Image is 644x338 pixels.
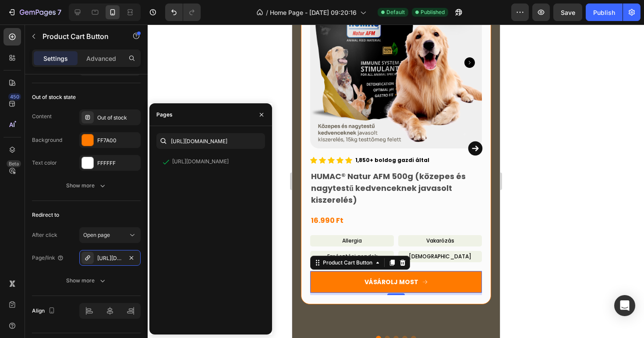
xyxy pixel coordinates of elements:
[4,4,65,21] button: 7
[43,54,68,63] p: Settings
[32,93,76,101] div: Out of stock state
[97,159,138,167] div: FFFFFF
[614,295,635,316] div: Open Intercom Messenger
[29,234,82,242] div: Product Cart Button
[86,54,116,63] p: Advanced
[174,115,192,133] button: Carousel Next Arrow
[156,133,265,149] input: Insert link or search
[7,160,21,167] div: Beta
[8,93,21,100] div: 450
[553,4,582,21] button: Save
[386,8,405,16] span: Default
[97,137,138,144] div: FF7A00
[119,311,124,317] button: Dot
[57,7,61,18] p: 7
[32,159,57,167] div: Text color
[421,8,445,16] span: Published
[97,114,138,122] div: Out of stock
[97,254,123,262] div: [URL][DOMAIN_NAME]
[165,4,201,21] div: Undo/Redo
[18,145,190,182] h1: HUMAC® Natur AFM 500g (közepes és nagytestű kedvenceknek javasolt kiszerelés)
[156,111,173,119] div: Pages
[83,232,110,238] span: Open page
[134,212,162,220] span: Vakarózás
[66,276,107,285] div: Show more
[19,212,101,220] p: Allergia
[32,211,59,219] div: Redirect to
[32,273,141,289] button: Show more
[292,25,500,338] iframe: To enrich screen reader interactions, please activate Accessibility in Grammarly extension settings
[63,132,137,139] span: 1,850+ boldog gazdi által
[79,227,141,243] button: Open page
[66,181,107,190] div: Show more
[42,31,117,42] p: Product Cart Button
[32,305,57,317] div: Align
[32,136,62,144] div: Background
[172,33,183,43] button: Carousel Next Arrow
[270,8,357,17] span: Home Page - [DATE] 09:20:16
[117,228,179,236] span: [DEMOGRAPHIC_DATA]
[32,254,64,262] div: Page/link
[266,8,268,17] span: /
[19,228,101,236] p: Emésztési gondok
[32,231,57,239] div: After click
[110,311,115,317] button: Dot
[586,4,623,21] button: Publish
[593,8,615,17] div: Publish
[18,246,190,268] button: VÁSÁROLJ MOST
[84,311,89,317] button: Dot
[172,158,229,165] div: [URL][DOMAIN_NAME]
[32,113,52,120] div: Content
[101,311,106,317] button: Dot
[72,253,126,262] div: VÁSÁROLJ MOST
[92,311,98,317] button: Dot
[32,178,141,194] button: Show more
[561,9,575,16] span: Save
[18,191,52,202] div: 16.990 Ft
